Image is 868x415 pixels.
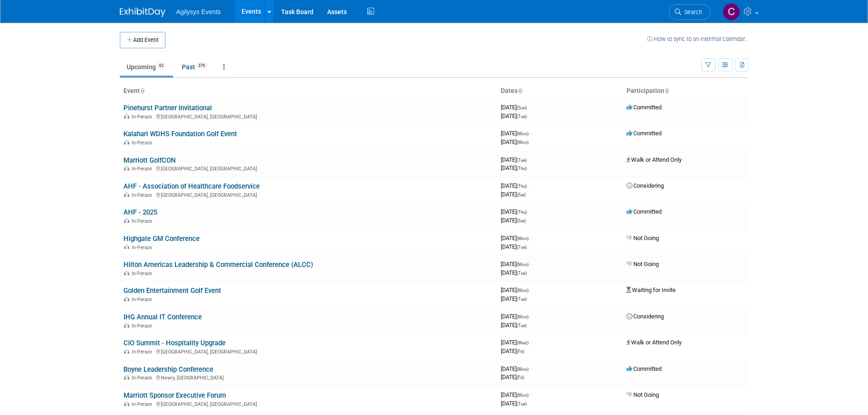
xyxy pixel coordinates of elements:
[627,130,662,137] span: Committed
[627,182,664,189] span: Considering
[175,58,215,76] a: Past376
[528,104,529,111] span: -
[124,218,129,223] img: In-Person Event
[627,235,659,241] span: Not Going
[501,391,531,398] span: [DATE]
[123,287,221,295] a: Golden Entertainment Golf Event
[517,192,526,197] span: (Sat)
[123,313,202,321] a: IHG Annual IT Conference
[517,245,527,250] span: (Tue)
[123,348,493,355] div: [GEOGRAPHIC_DATA], [GEOGRAPHIC_DATA]
[623,83,749,99] th: Participation
[501,339,531,346] span: [DATE]
[132,166,155,172] span: In-Person
[517,314,529,319] span: (Mon)
[517,158,527,163] span: (Tue)
[123,182,260,190] a: AHF - Association of Healthcare Foodservice
[132,271,155,277] span: In-Person
[501,164,527,171] span: [DATE]
[530,339,531,346] span: -
[156,62,166,69] span: 62
[517,140,529,145] span: (Mon)
[517,393,529,398] span: (Mon)
[123,365,213,374] a: Boyne Leadership Conference
[124,166,129,170] img: In-Person Event
[627,104,662,111] span: Committed
[501,261,531,267] span: [DATE]
[530,287,531,293] span: -
[627,261,659,267] span: Not Going
[124,271,129,275] img: In-Person Event
[132,349,155,355] span: In-Person
[530,391,531,398] span: -
[627,287,676,293] span: Waiting for Invite
[501,287,531,293] span: [DATE]
[517,297,527,302] span: (Tue)
[124,140,129,144] img: In-Person Event
[195,62,208,69] span: 376
[120,58,173,76] a: Upcoming62
[123,191,493,198] div: [GEOGRAPHIC_DATA], [GEOGRAPHIC_DATA]
[124,375,129,379] img: In-Person Event
[501,348,524,354] span: [DATE]
[723,3,740,20] img: Chris Bagnell
[627,313,664,320] span: Considering
[627,365,662,372] span: Committed
[123,104,212,112] a: Pinehurst Partner Invitational
[501,208,529,215] span: [DATE]
[517,271,527,276] span: (Tue)
[123,130,237,138] a: Kalahari WDHS Foundation Golf Event
[501,374,524,380] span: [DATE]
[517,349,524,354] span: (Fri)
[528,156,529,163] span: -
[528,208,529,215] span: -
[124,245,129,249] img: In-Person Event
[530,261,531,267] span: -
[497,83,623,99] th: Dates
[501,156,529,163] span: [DATE]
[132,323,155,329] span: In-Person
[517,184,527,189] span: (Thu)
[123,339,226,347] a: CIO Summit - Hospitality Upgrade
[501,113,527,119] span: [DATE]
[120,83,497,99] th: Event
[530,313,531,320] span: -
[123,235,200,243] a: Highgate GM Conference
[517,218,526,223] span: (Sat)
[123,400,493,407] div: [GEOGRAPHIC_DATA], [GEOGRAPHIC_DATA]
[120,32,165,48] button: Add Event
[123,156,176,164] a: Marriott GolfCON
[517,375,524,380] span: (Fri)
[517,367,529,372] span: (Mon)
[517,323,527,328] span: (Tue)
[124,114,129,118] img: In-Person Event
[501,104,529,111] span: [DATE]
[681,9,702,15] span: Search
[517,401,527,406] span: (Tue)
[140,87,144,94] a: Sort by Event Name
[517,288,529,293] span: (Mon)
[501,191,526,198] span: [DATE]
[132,401,155,407] span: In-Person
[501,400,527,407] span: [DATE]
[517,131,529,136] span: (Mon)
[124,349,129,354] img: In-Person Event
[501,365,531,372] span: [DATE]
[517,166,527,171] span: (Thu)
[501,217,526,224] span: [DATE]
[501,130,531,137] span: [DATE]
[530,130,531,137] span: -
[124,192,129,197] img: In-Person Event
[123,261,313,269] a: Hilton Americas Leadership & Commercial Conference (ALCC)
[669,4,711,20] a: Search
[517,340,529,345] span: (Wed)
[132,245,155,251] span: In-Person
[517,105,527,110] span: (Sun)
[132,140,155,146] span: In-Person
[501,243,527,250] span: [DATE]
[132,218,155,224] span: In-Person
[501,295,527,302] span: [DATE]
[123,164,493,172] div: [GEOGRAPHIC_DATA], [GEOGRAPHIC_DATA]
[664,87,669,94] a: Sort by Participation Type
[120,8,165,17] img: ExhibitDay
